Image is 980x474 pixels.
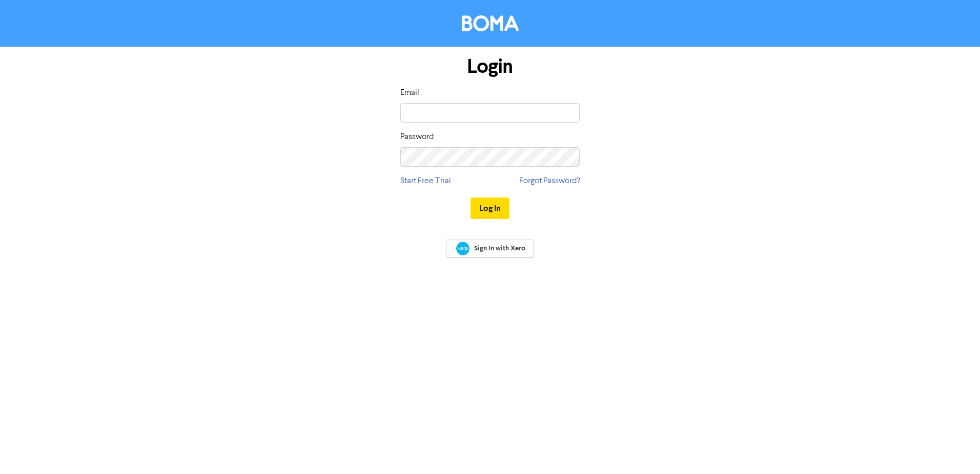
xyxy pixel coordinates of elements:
[519,175,580,187] a: Forgot Password?
[471,197,509,219] button: Log In
[400,55,580,78] h1: Login
[446,240,534,258] a: Sign In with Xero
[462,15,519,31] img: BOMA Logo
[400,87,419,99] label: Email
[400,131,434,143] label: Password
[456,242,469,255] img: Xero logo
[474,244,525,253] span: Sign In with Xero
[400,175,451,187] a: Start Free Trial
